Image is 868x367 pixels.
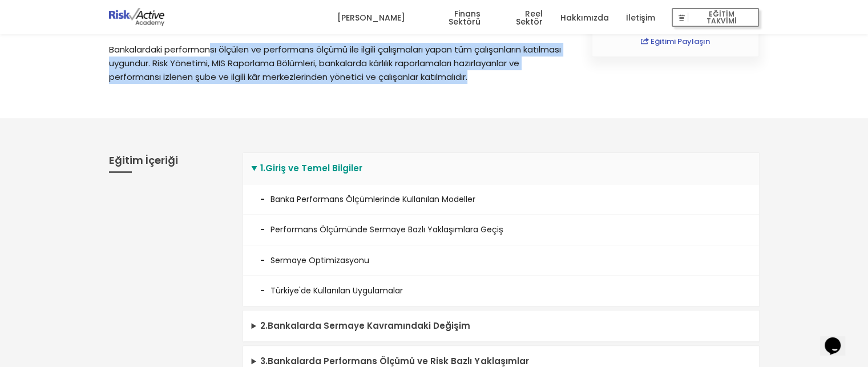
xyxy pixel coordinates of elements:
[672,1,759,35] a: EĞİTİM TAKVİMİ
[625,1,655,35] a: İletişim
[672,8,759,27] button: EĞİTİM TAKVİMİ
[109,8,165,26] img: logo-dark.png
[560,1,608,35] a: Hakkımızda
[498,1,543,35] a: Reel Sektör
[243,245,759,276] li: Sermaye Optimizasyonu
[422,1,481,35] a: Finans Sektörü
[243,215,759,245] li: Performans Ölçümünde Sermaye Bazlı Yaklaşımlara Geçiş
[243,184,759,215] li: Banka Performans Ölçümlerinde Kullanılan Modeller
[109,43,566,84] p: Bankalardaki performansı ölçülen ve performans ölçümü ile ilgili çalışmaları yapan tüm çalışanlar...
[243,310,759,342] summary: 2.Bankalarda Sermaye Kavramındaki Değişim
[243,276,759,306] li: Türkiye'de Kullanılan Uygulamalar
[109,152,225,173] h3: Eğitim İçeriği
[243,153,759,184] summary: 1.Giriş ve Temel Bilgiler
[688,10,754,26] span: EĞİTİM TAKVİMİ
[820,321,857,356] iframe: chat widget
[641,36,710,47] a: Eğitimi Paylaşın
[337,1,405,35] a: [PERSON_NAME]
